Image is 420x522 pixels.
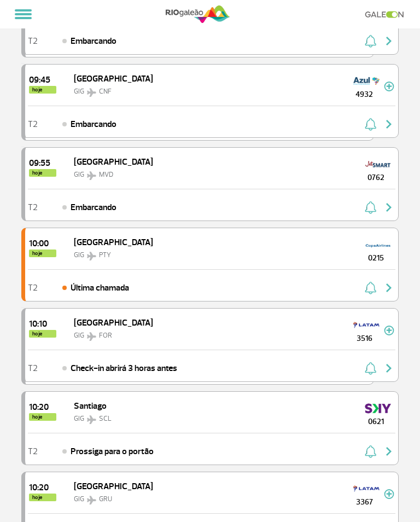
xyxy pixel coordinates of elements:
[382,362,395,375] img: seta-direita-painel-voo.svg
[99,170,113,179] span: MVD
[71,34,116,48] span: Embarcando
[28,284,38,292] span: T2
[382,118,395,131] img: seta-direita-painel-voo.svg
[345,496,384,508] span: 3367
[29,86,56,94] span: hoje
[71,118,116,131] span: Embarcando
[29,76,56,84] span: 2025-09-30 09:45:00
[71,362,177,375] span: Check-in abrirá 3 horas antes
[74,237,153,248] span: [GEOGRAPHIC_DATA]
[365,201,376,214] img: sino-painel-voo.svg
[29,250,56,257] span: hoje
[29,494,56,501] span: hoje
[74,251,84,259] span: GIG
[29,320,56,328] span: 2025-09-30 10:10:00
[356,416,395,427] span: 0621
[365,155,391,173] img: JetSMART Airlines
[356,172,395,183] span: 0762
[74,414,84,423] span: GIG
[365,362,376,375] img: sino-painel-voo.svg
[28,364,38,372] span: T2
[353,480,380,497] img: TAM LINHAS AEREAS
[99,331,112,340] span: FOR
[345,333,384,344] span: 3516
[74,331,84,340] span: GIG
[74,481,153,492] span: [GEOGRAPHIC_DATA]
[71,281,129,294] span: Última chamada
[74,170,84,179] span: GIG
[29,330,56,338] span: hoje
[29,169,56,177] span: hoje
[382,281,395,294] img: seta-direita-painel-voo.svg
[74,87,84,96] span: GIG
[99,251,111,259] span: PTY
[384,489,394,499] img: mais-info-painel-voo.svg
[71,201,116,214] span: Embarcando
[365,445,376,458] img: sino-painel-voo.svg
[29,239,56,248] span: 2025-09-30 10:00:00
[74,73,153,84] span: [GEOGRAPHIC_DATA]
[29,413,56,421] span: hoje
[99,495,112,503] span: GRU
[353,316,380,334] img: TAM LINHAS AEREAS
[28,37,38,45] span: T2
[99,414,112,423] span: SCL
[353,72,380,90] img: Azul Linhas Aéreas
[71,445,154,458] span: Prossiga para o portão
[29,403,56,411] span: 2025-09-30 10:20:00
[74,156,153,167] span: [GEOGRAPHIC_DATA]
[384,82,394,91] img: mais-info-painel-voo.svg
[382,445,395,458] img: seta-direita-painel-voo.svg
[74,495,84,503] span: GIG
[74,317,153,328] span: [GEOGRAPHIC_DATA]
[384,326,394,335] img: mais-info-painel-voo.svg
[356,252,395,264] span: 0215
[382,201,395,214] img: seta-direita-painel-voo.svg
[382,34,395,48] img: seta-direita-painel-voo.svg
[29,483,56,492] span: 2025-09-30 10:20:00
[28,204,38,211] span: T2
[99,87,112,96] span: CNF
[345,89,384,100] span: 4932
[365,34,376,48] img: sino-painel-voo.svg
[365,399,391,417] img: Sky Airline
[28,448,38,455] span: T2
[28,120,38,128] span: T2
[365,281,376,294] img: sino-painel-voo.svg
[365,236,391,253] img: COPA Airlines
[365,118,376,131] img: sino-painel-voo.svg
[74,401,107,411] span: Santiago
[29,159,56,167] span: 2025-09-30 09:55:00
